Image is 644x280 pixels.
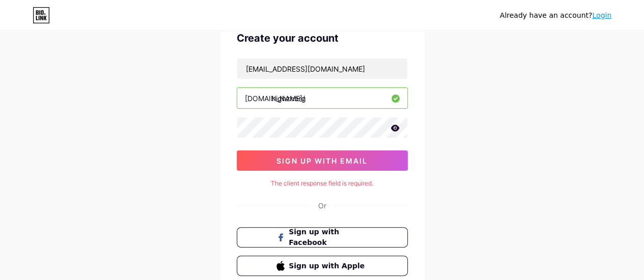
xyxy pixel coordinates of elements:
[245,93,305,104] div: [DOMAIN_NAME]/
[318,200,326,211] div: Or
[500,10,611,21] div: Already have an account?
[237,227,408,247] button: Sign up with Facebook
[289,227,368,248] span: Sign up with Facebook
[237,150,408,171] button: sign up with email
[237,179,408,188] div: The client response field is required.
[276,157,368,165] span: sign up with email
[237,256,408,276] button: Sign up with Apple
[289,261,368,271] span: Sign up with Apple
[237,58,407,79] input: Email
[237,30,408,46] div: Create your account
[592,11,611,19] a: Login
[237,88,407,108] input: username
